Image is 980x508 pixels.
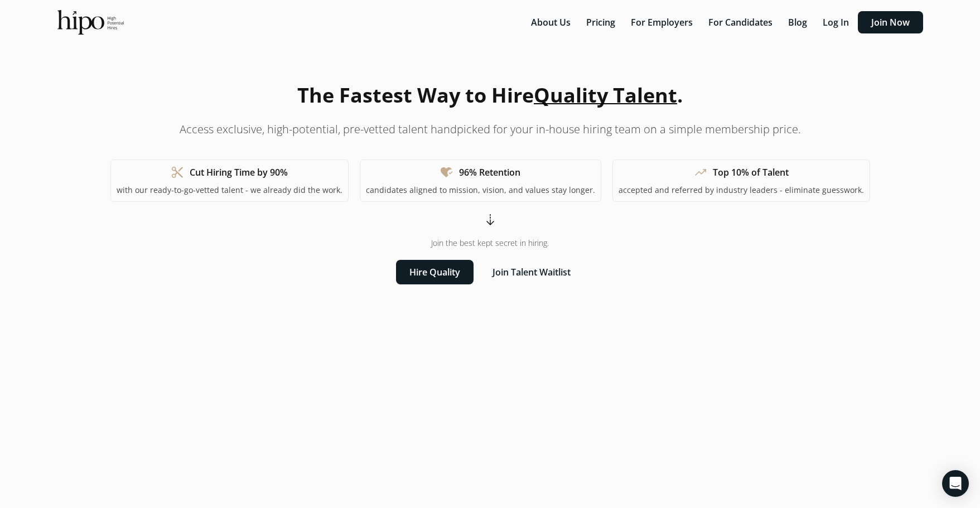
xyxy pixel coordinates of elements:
p: accepted and referred by industry leaders - eliminate guesswork. [619,185,864,196]
a: About Us [524,16,580,28]
button: For Employers [624,11,699,33]
p: with our ready-to-go-vetted talent - we already did the work. [117,185,342,196]
button: Join Talent Waitlist [479,260,584,284]
a: Log In [816,16,858,28]
span: heart_check [440,166,453,179]
span: arrow_cool_down [484,213,497,226]
a: Blog [781,16,816,28]
a: Pricing [580,16,624,28]
button: Join Now [858,11,923,33]
p: Access exclusive, high-potential, pre-vetted talent handpicked for your in-house hiring team on a... [180,122,801,137]
span: trending_up [694,166,707,179]
h1: Top 10% of Talent [713,166,789,179]
div: Open Intercom Messenger [942,470,969,497]
span: content_cut [171,166,184,179]
button: For Candidates [702,11,779,33]
h1: Cut Hiring Time by 90% [190,166,288,179]
h1: 96% Retention [459,166,520,179]
h1: The Fastest Way to Hire . [297,80,683,110]
p: candidates aligned to mission, vision, and values stay longer. [366,185,595,196]
a: For Candidates [702,16,781,28]
span: Quality Talent [534,81,677,109]
button: Hire Quality [396,260,474,284]
button: Blog [781,11,814,33]
a: Join Now [858,16,923,28]
a: For Employers [624,16,702,28]
button: Log In [816,11,856,33]
img: official-logo [57,10,124,35]
span: Join the best kept secret in hiring. [431,238,549,249]
button: Pricing [580,11,622,33]
button: About Us [524,11,577,33]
